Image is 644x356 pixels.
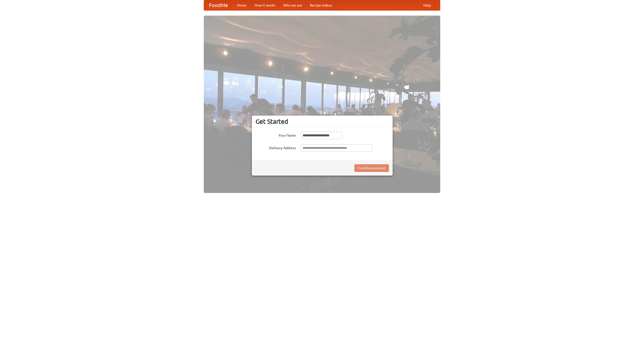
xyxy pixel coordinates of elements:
h3: Get Started [256,118,389,125]
a: Recipe videos [306,0,336,10]
a: FoodMe [204,0,233,10]
label: Delivery Address [256,144,296,150]
button: Find Restaurants! [354,164,389,172]
a: Home [233,0,251,10]
label: Your Name [256,132,296,138]
a: Help [419,0,435,10]
a: Who we are [279,0,306,10]
a: How it works [251,0,279,10]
